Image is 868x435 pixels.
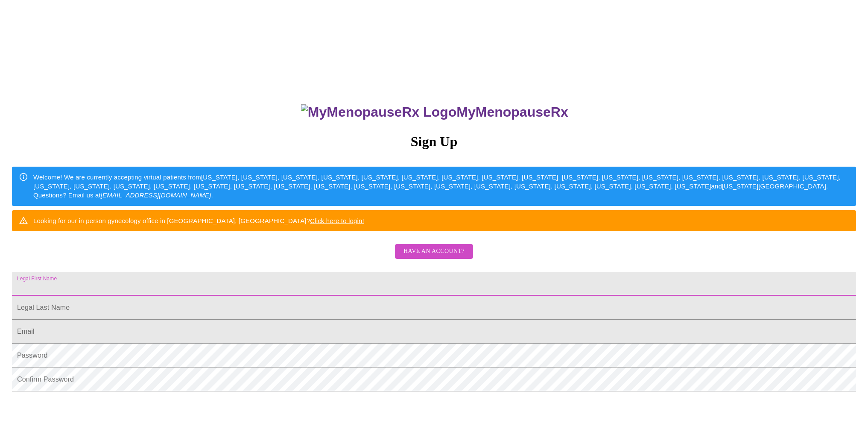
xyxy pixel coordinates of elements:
[101,191,211,199] em: [EMAIL_ADDRESS][DOMAIN_NAME]
[13,104,856,120] h3: MyMenopauseRx
[301,104,456,120] img: MyMenopauseRx Logo
[395,244,473,259] button: Have an account?
[12,396,142,429] iframe: reCAPTCHA
[33,169,849,203] div: Welcome! We are currently accepting virtual patients from [US_STATE], [US_STATE], [US_STATE], [US...
[403,246,465,257] span: Have an account?
[33,213,364,229] div: Looking for our in person gynecology office in [GEOGRAPHIC_DATA], [GEOGRAPHIC_DATA]?
[393,253,475,261] a: Have an account?
[310,217,364,224] a: Click here to login!
[12,134,856,150] h3: Sign Up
